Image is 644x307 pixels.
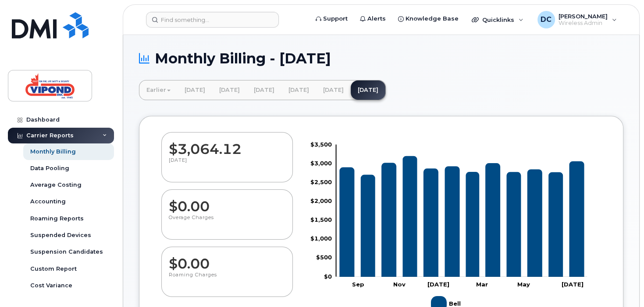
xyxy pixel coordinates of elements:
[169,214,285,230] p: Overage Charges
[281,80,316,100] a: [DATE]
[169,247,285,272] dd: $0.00
[427,281,449,288] tspan: [DATE]
[169,190,285,214] dd: $0.00
[139,51,623,66] h1: Monthly Billing - [DATE]
[178,80,212,100] a: [DATE]
[310,216,332,223] tspan: $1,500
[324,273,332,280] tspan: $0
[169,133,285,157] dd: $3,064.12
[310,197,332,204] tspan: $2,000
[310,141,332,148] tspan: $3,500
[169,157,285,173] p: [DATE]
[169,272,285,287] p: Roaming Charges
[310,235,332,242] tspan: $1,000
[310,178,332,185] tspan: $2,500
[476,281,488,288] tspan: Mar
[352,281,364,288] tspan: Sep
[518,281,530,288] tspan: May
[316,80,351,100] a: [DATE]
[310,160,332,167] tspan: $3,000
[212,80,247,100] a: [DATE]
[351,80,385,100] a: [DATE]
[562,281,584,288] tspan: [DATE]
[247,80,281,100] a: [DATE]
[394,281,406,288] tspan: Nov
[316,254,332,261] tspan: $500
[339,156,584,277] g: Bell
[139,80,178,100] a: Earlier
